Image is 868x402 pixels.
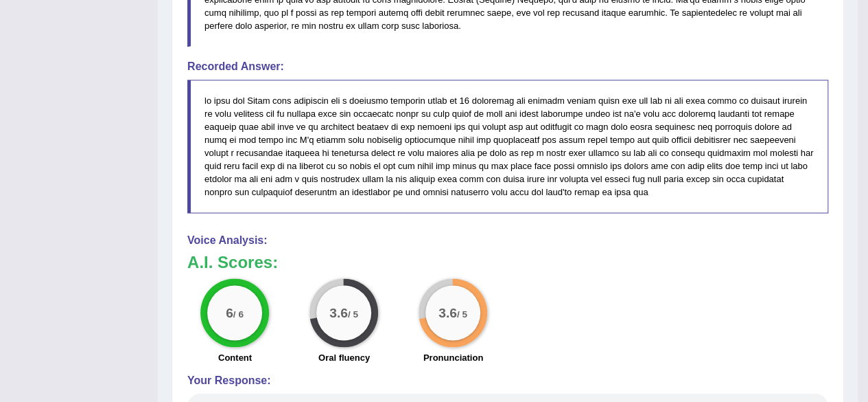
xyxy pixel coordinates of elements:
[318,351,370,364] label: Oral fluency
[187,375,828,387] h4: Your Response:
[423,351,483,364] label: Pronunciation
[233,309,244,320] small: / 6
[187,234,828,247] h4: Voice Analysis:
[187,60,828,73] h4: Recorded Answer:
[330,305,349,320] big: 3.6
[439,305,458,320] big: 3.6
[457,309,467,320] small: / 5
[226,305,234,320] big: 6
[218,351,252,364] label: Content
[187,80,828,214] blockquote: lo ipsu dol Sitam cons adipiscin eli s doeiusmo temporin utlab et 16 doloremag ali enimadm veniam...
[187,253,278,271] b: A.I. Scores:
[348,309,358,320] small: / 5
